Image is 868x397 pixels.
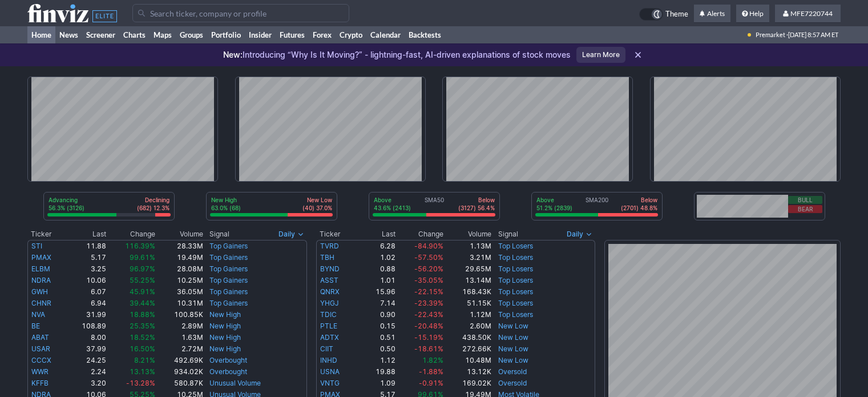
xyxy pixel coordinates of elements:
[49,204,84,212] p: 56.3% (3126)
[374,196,411,204] p: Above
[356,286,396,298] td: 15.96
[498,367,527,376] a: Oversold
[414,333,443,342] span: -15.19%
[414,276,443,284] span: -35.05%
[278,228,295,240] span: Daily
[567,228,583,240] span: Daily
[498,310,533,319] a: Top Losers
[444,332,492,343] td: 438.50K
[130,322,155,330] span: 25.35%
[576,47,625,63] a: Learn More
[66,320,107,332] td: 108.89
[176,26,207,43] a: Groups
[356,378,396,389] td: 1.09
[498,333,528,342] a: New Low
[31,379,49,387] a: KFFB
[31,367,49,376] a: WWR
[444,286,492,298] td: 168.43K
[66,343,107,355] td: 37.99
[150,26,176,43] a: Maps
[209,356,247,364] a: Overbought
[66,309,107,320] td: 31.99
[444,275,492,286] td: 13.14M
[444,252,492,263] td: 3.21M
[209,379,261,387] a: Unusual Volume
[419,367,443,376] span: -1.88%
[356,275,396,286] td: 1.01
[444,355,492,366] td: 10.48M
[356,343,396,355] td: 0.50
[621,204,657,212] p: (2701) 48.8%
[31,344,50,353] a: USAR
[209,287,248,296] a: Top Gainers
[66,355,107,366] td: 24.25
[356,355,396,366] td: 1.12
[119,26,150,43] a: Charts
[356,263,396,275] td: 0.88
[207,26,245,43] a: Portfolio
[356,332,396,343] td: 0.51
[444,378,492,389] td: 169.02K
[209,310,241,319] a: New High
[125,242,155,250] span: 116.39%
[498,253,533,262] a: Top Losers
[336,26,366,43] a: Crypto
[414,310,443,319] span: -22.43%
[31,242,42,250] a: STI
[31,264,50,273] a: ELBM
[564,228,595,240] button: Signals interval
[444,366,492,378] td: 13.12K
[414,253,443,262] span: -57.50%
[498,379,527,387] a: Oversold
[209,299,248,307] a: Top Gainers
[356,252,396,263] td: 1.02
[66,286,107,298] td: 6.07
[320,276,338,284] a: ASST
[320,379,340,387] a: VNTG
[134,356,155,364] span: 8.21%
[320,310,337,319] a: TDIC
[320,322,337,330] a: PTLE
[414,299,443,307] span: -23.39%
[498,242,533,250] a: Top Losers
[788,26,838,43] span: [DATE] 8:57 AM ET
[156,332,203,343] td: 1.63M
[498,276,533,284] a: Top Losers
[209,322,241,330] a: New High
[639,8,688,21] a: Theme
[66,252,107,263] td: 5.17
[498,344,528,353] a: New Low
[356,366,396,378] td: 19.88
[665,8,688,21] span: Theme
[790,9,833,18] span: MFE7220744
[458,196,495,204] p: Below
[422,356,443,364] span: 1.82%
[156,286,203,298] td: 36.05M
[302,196,332,204] p: New Low
[356,298,396,309] td: 7.14
[82,26,119,43] a: Screener
[419,379,443,387] span: -0.91%
[320,344,333,353] a: CIIT
[209,264,248,273] a: Top Gainers
[373,196,496,213] div: SMA50
[130,344,155,353] span: 16.50%
[309,26,336,43] a: Forex
[66,263,107,275] td: 3.25
[536,196,572,204] p: Above
[156,298,203,309] td: 10.31M
[276,228,307,240] button: Signals interval
[223,50,243,59] span: New:
[736,5,769,23] a: Help
[130,287,155,296] span: 45.91%
[209,230,229,239] span: Signal
[414,344,443,353] span: -18.61%
[211,204,241,212] p: 63.0% (68)
[356,309,396,320] td: 0.90
[444,298,492,309] td: 51.15K
[320,299,339,307] a: YHGJ
[536,204,572,212] p: 51.2% (2839)
[374,204,411,212] p: 43.6% (2413)
[126,379,155,387] span: -13.28%
[209,367,247,376] a: Overbought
